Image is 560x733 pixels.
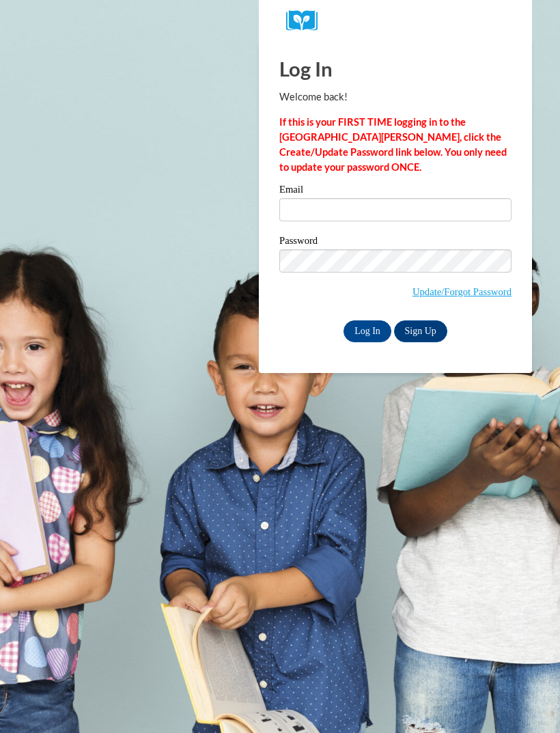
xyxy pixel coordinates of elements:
[279,236,512,249] label: Password
[286,10,505,31] a: COX Campus
[279,55,512,83] h1: Log In
[279,184,512,198] label: Email
[344,320,391,342] input: Log In
[394,320,447,342] a: Sign Up
[279,89,512,105] p: Welcome back!
[286,10,327,31] img: Logo brand
[279,116,507,173] strong: If this is your FIRST TIME logging in to the [GEOGRAPHIC_DATA][PERSON_NAME], click the Create/Upd...
[412,286,512,297] a: Update/Forgot Password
